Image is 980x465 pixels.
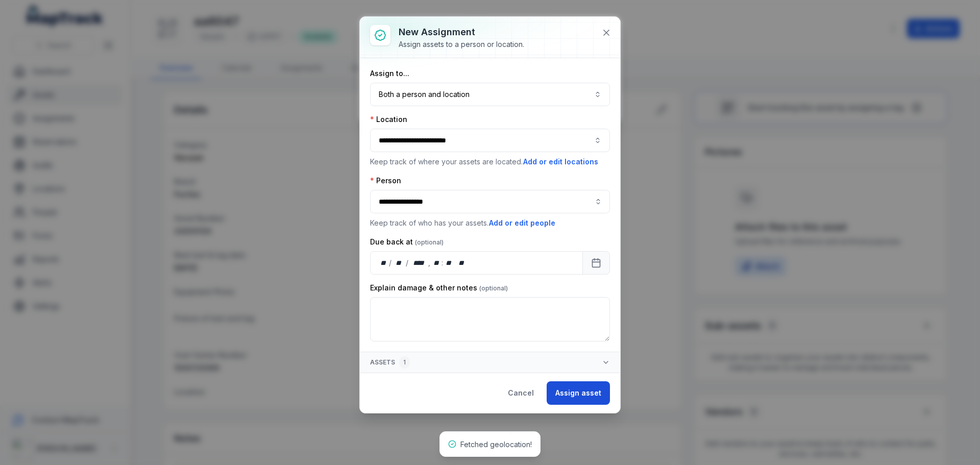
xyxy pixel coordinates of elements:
div: minute, [444,258,454,268]
div: Assign assets to a person or location. [399,39,524,50]
div: , [428,258,431,268]
button: Cancel [499,381,543,405]
p: Keep track of where your assets are located. [370,156,610,167]
div: : [442,258,444,268]
label: Explain damage & other notes [370,283,508,293]
div: / [389,258,393,268]
button: Assign asset [547,381,610,405]
label: Due back at [370,237,444,247]
div: am/pm, [456,258,468,268]
div: month, [393,258,406,268]
div: hour, [431,258,442,268]
p: Keep track of who has your assets. [370,217,610,229]
div: day, [379,258,389,268]
label: Person [370,176,401,186]
div: 1 [399,356,410,369]
span: Assets [370,356,410,369]
div: / [406,258,409,268]
button: Add or edit people [488,217,556,229]
button: Add or edit locations [523,156,599,167]
div: year, [409,258,428,268]
button: Calendar [582,251,610,275]
span: Fetched geolocation! [460,440,532,449]
button: Both a person and location [370,83,610,106]
label: Location [370,114,407,125]
label: Assign to... [370,68,409,79]
input: assignment-add:person-label [370,190,610,213]
button: Assets1 [360,352,620,373]
h3: New assignment [399,25,524,39]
